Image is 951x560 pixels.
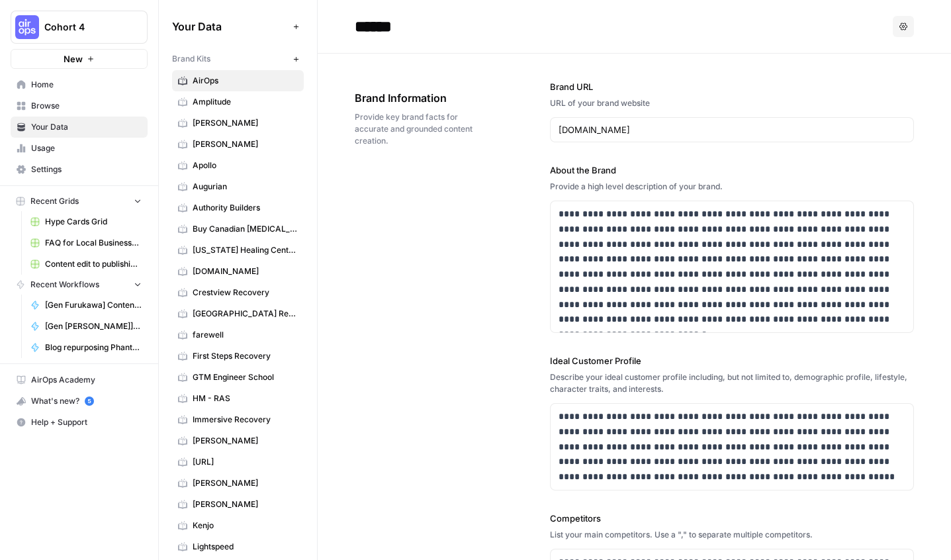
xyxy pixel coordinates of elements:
[11,391,148,412] button: What's new? 5
[172,197,304,218] a: Authority Builders
[172,218,304,240] a: Buy Canadian [MEDICAL_DATA]
[559,123,905,136] input: www.sundaysoccer.com
[172,19,288,34] span: Your Data
[11,138,148,159] a: Usage
[45,237,142,249] span: FAQ for Local Businesses Grid
[64,52,83,66] span: New
[45,320,142,332] span: [Gen [PERSON_NAME]] Analyze Keyword Power Agents
[85,397,94,406] a: 5
[30,279,99,291] span: Recent Workflows
[172,367,304,388] a: GTM Engineer School
[24,295,148,316] a: [Gen Furukawa] Content Creation Power Agent Workflow
[31,416,142,428] span: Help + Support
[193,117,298,129] span: [PERSON_NAME]
[193,138,298,150] span: [PERSON_NAME]
[172,134,304,155] a: [PERSON_NAME]
[11,49,148,69] button: New
[172,388,304,409] a: HM - RAS
[172,282,304,303] a: Crestview Recovery
[11,159,148,180] a: Settings
[172,346,304,367] a: First Steps Recovery
[193,350,298,362] span: First Steps Recovery
[172,53,210,65] span: Brand Kits
[193,371,298,383] span: GTM Engineer School
[11,11,148,44] button: Workspace: Cohort 4
[24,211,148,232] a: Hype Cards Grid
[24,337,148,358] a: Blog repurposing PhantomBuster- grid variables
[172,113,304,134] a: [PERSON_NAME]
[550,181,914,193] div: Provide a high level description of your brand.
[172,176,304,197] a: Augurian
[193,160,298,171] span: Apollo
[550,80,914,93] label: Brand URL
[24,254,148,275] a: Content edit to publishing: Writer draft-> Brand alignment edits-> Human review-> Add internal an...
[30,195,79,207] span: Recent Grids
[15,15,39,39] img: Cohort 4 Logo
[172,70,304,91] a: AirOps
[193,477,298,489] span: [PERSON_NAME]
[11,74,148,95] a: Home
[355,90,476,106] span: Brand Information
[193,414,298,426] span: Immersive Recovery
[550,371,914,395] div: Describe your ideal customer profile including, but not limited to, demographic profile, lifestyl...
[550,163,914,177] label: About the Brand
[31,374,142,386] span: AirOps Academy
[172,536,304,557] a: Lightspeed
[172,409,304,430] a: Immersive Recovery
[193,96,298,108] span: Amplitude
[11,369,148,391] a: AirOps Academy
[193,435,298,447] span: [PERSON_NAME]
[172,261,304,282] a: [DOMAIN_NAME]
[172,473,304,494] a: [PERSON_NAME]
[11,95,148,117] a: Browse
[193,244,298,256] span: [US_STATE] Healing Centers
[193,520,298,532] span: Kenjo
[550,512,914,525] label: Competitors
[193,329,298,341] span: farewell
[45,258,142,270] span: Content edit to publishing: Writer draft-> Brand alignment edits-> Human review-> Add internal an...
[11,412,148,433] button: Help + Support
[172,240,304,261] a: [US_STATE] Healing Centers
[193,75,298,87] span: AirOps
[45,216,142,228] span: Hype Cards Grid
[172,91,304,113] a: Amplitude
[31,121,142,133] span: Your Data
[172,515,304,536] a: Kenjo
[193,456,298,468] span: [URL]
[31,163,142,175] span: Settings
[193,308,298,320] span: [GEOGRAPHIC_DATA] Recovery
[87,398,91,404] text: 5
[172,430,304,451] a: [PERSON_NAME]
[24,316,148,337] a: [Gen [PERSON_NAME]] Analyze Keyword Power Agents
[45,299,142,311] span: [Gen Furukawa] Content Creation Power Agent Workflow
[11,275,148,295] button: Recent Workflows
[172,324,304,346] a: farewell
[550,529,914,541] div: List your main competitors. Use a "," to separate multiple competitors.
[193,541,298,553] span: Lightspeed
[11,391,147,411] div: What's new?
[172,451,304,473] a: [URL]
[193,265,298,277] span: [DOMAIN_NAME]
[44,21,124,34] span: Cohort 4
[11,117,148,138] a: Your Data
[31,142,142,154] span: Usage
[31,100,142,112] span: Browse
[193,393,298,404] span: HM - RAS
[172,155,304,176] a: Apollo
[550,97,914,109] div: URL of your brand website
[24,232,148,254] a: FAQ for Local Businesses Grid
[355,111,476,147] span: Provide key brand facts for accurate and grounded content creation.
[193,223,298,235] span: Buy Canadian [MEDICAL_DATA]
[193,287,298,299] span: Crestview Recovery
[193,498,298,510] span: [PERSON_NAME]
[31,79,142,91] span: Home
[172,494,304,515] a: [PERSON_NAME]
[172,303,304,324] a: [GEOGRAPHIC_DATA] Recovery
[193,202,298,214] span: Authority Builders
[11,191,148,211] button: Recent Grids
[193,181,298,193] span: Augurian
[45,342,142,353] span: Blog repurposing PhantomBuster- grid variables
[550,354,914,367] label: Ideal Customer Profile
